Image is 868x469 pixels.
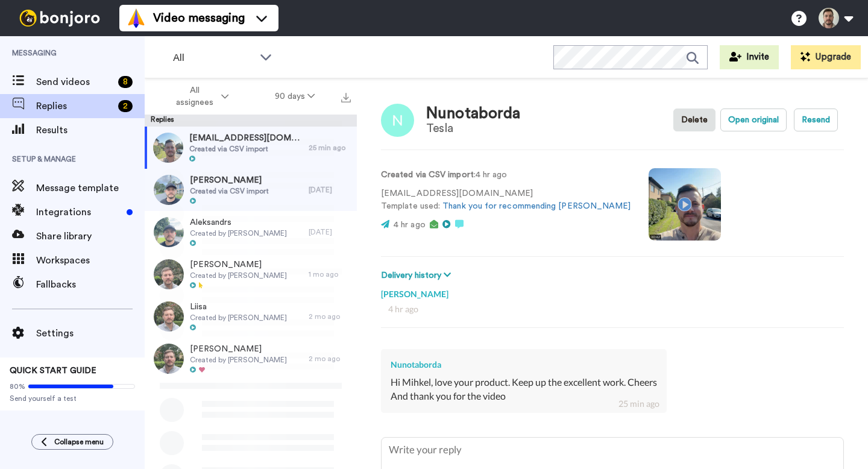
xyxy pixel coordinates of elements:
[154,175,184,205] img: 8885d30c-f98b-4e3a-ac64-3b4ef316bd04-thumb.jpg
[309,185,351,195] div: [DATE]
[381,269,454,282] button: Delivery history
[36,205,122,219] span: Integrations
[309,354,351,364] div: 2 mo ago
[190,216,287,228] span: Aleksandrs
[145,127,357,169] a: [EMAIL_ADDRESS][DOMAIN_NAME]Created via CSV import25 min ago
[36,123,145,137] span: Results
[36,99,113,113] span: Replies
[36,326,145,341] span: Settings
[190,186,269,196] span: Created via CSV import
[10,367,96,375] span: QUICK START GUIDE
[190,271,287,280] span: Created by [PERSON_NAME]
[36,181,145,195] span: Message template
[190,228,287,238] span: Created by [PERSON_NAME]
[36,75,113,89] span: Send videos
[145,295,357,338] a: LiisaCreated by [PERSON_NAME]2 mo ago
[173,51,254,65] span: All
[673,109,715,131] button: Delete
[381,187,631,213] p: [EMAIL_ADDRESS][DOMAIN_NAME] Template used:
[36,277,145,292] span: Fallbacks
[190,301,287,313] span: Liisa
[189,132,303,144] span: [EMAIL_ADDRESS][DOMAIN_NAME]
[426,122,521,135] div: Tesla
[118,100,133,112] div: 2
[381,169,631,181] p: : 4 hr ago
[309,227,351,237] div: [DATE]
[442,202,631,210] a: Thank you for recommending [PERSON_NAME]
[145,211,357,253] a: AleksandrsCreated by [PERSON_NAME][DATE]
[720,109,787,131] button: Open original
[381,282,844,300] div: [PERSON_NAME]
[189,144,303,154] span: Created via CSV import
[388,303,837,315] div: 4 hr ago
[127,8,146,28] img: vm-color.svg
[309,143,351,153] div: 25 min ago
[154,301,184,332] img: 82b8fdc5-0aeb-44bc-8016-76a70b19bcac-thumb.jpg
[170,84,219,109] span: All assignees
[791,45,861,69] button: Upgrade
[153,133,183,163] img: 1fe0ed63-609c-4038-88f9-dc7a260263d1-thumb.jpg
[118,76,133,88] div: 8
[720,45,779,69] button: Invite
[54,437,104,447] span: Collapse menu
[391,359,657,371] div: Nunotaborda
[14,10,105,27] img: bj-logo-header-white.svg
[190,174,269,186] span: [PERSON_NAME]
[381,104,414,137] img: Image of Nunotaborda
[145,253,357,295] a: [PERSON_NAME]Created by [PERSON_NAME]1 mo ago
[794,109,838,131] button: Resend
[394,221,426,229] span: 4 hr ago
[309,312,351,321] div: 2 mo ago
[154,217,184,247] img: cca2a21b-02da-45f9-b174-f2b8020653cb-thumb.jpg
[145,115,357,127] div: Replies
[31,434,113,450] button: Collapse menu
[381,171,474,179] strong: Created via CSV import
[147,80,252,113] button: All assignees
[36,229,145,244] span: Share library
[145,169,357,211] a: [PERSON_NAME]Created via CSV import[DATE]
[618,398,659,410] div: 25 min ago
[36,253,145,268] span: Workspaces
[190,343,287,355] span: [PERSON_NAME]
[190,259,287,271] span: [PERSON_NAME]
[309,269,351,279] div: 1 mo ago
[190,313,287,323] span: Created by [PERSON_NAME]
[426,105,521,122] div: Nunotaborda
[341,93,351,102] img: export.svg
[154,259,184,289] img: 57cbbae1-eb5d-4273-8483-755b03d6f6c5-thumb.jpg
[252,86,338,107] button: 90 days
[391,376,657,403] div: Hi Mihkel, love your product. Keep up the excellent work. Cheers And thank you for the video
[338,87,354,105] button: Export all results that match these filters now.
[10,394,135,403] span: Send yourself a test
[10,382,25,391] span: 80%
[145,338,357,380] a: [PERSON_NAME]Created by [PERSON_NAME]2 mo ago
[154,344,184,374] img: 440bbacf-5ad3-410f-ac8f-7efc56a81762-thumb.jpg
[190,355,287,365] span: Created by [PERSON_NAME]
[153,10,245,27] span: Video messaging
